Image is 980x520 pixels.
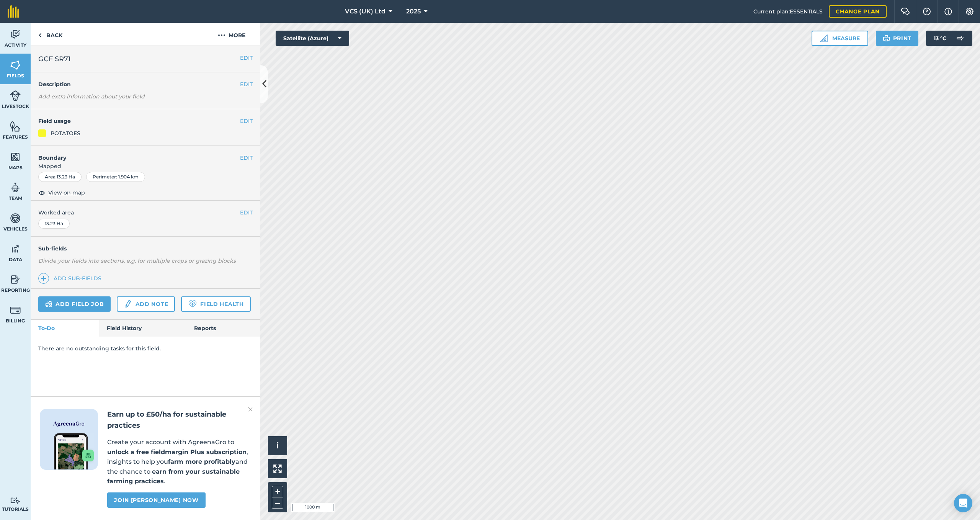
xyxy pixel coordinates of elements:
[51,129,80,137] div: POTATOES
[31,146,240,162] h4: Boundary
[10,182,21,193] img: svg+xml;base64,PD94bWwgdmVyc2lvbj0iMS4wIiBlbmNvZGluZz0idXRmLTgiPz4KPCEtLSBHZW5lcmF0b3I6IEFkb2JlIE...
[954,494,972,512] div: Open Intercom Messenger
[38,117,240,125] h4: Field usage
[38,188,45,197] img: svg+xml;base64,PHN2ZyB4bWxucz0iaHR0cDovL3d3dy53My5vcmcvMjAwMC9zdmciIHdpZHRoPSIxOCIgaGVpZ2h0PSIyNC...
[876,31,919,46] button: Print
[272,497,283,509] button: –
[41,274,46,283] img: svg+xml;base64,PHN2ZyB4bWxucz0iaHR0cDovL3d3dy53My5vcmcvMjAwMC9zdmciIHdpZHRoPSIxNCIgaGVpZ2h0PSIyNC...
[240,117,253,125] button: EDIT
[99,320,186,337] a: Field History
[10,304,21,316] img: svg+xml;base64,PD94bWwgdmVyc2lvbj0iMS4wIiBlbmNvZGluZz0idXRmLTgiPz4KPCEtLSBHZW5lcmF0b3I6IEFkb2JlIE...
[124,299,132,309] img: svg+xml;base64,PD94bWwgdmVyc2lvbj0iMS4wIiBlbmNvZGluZz0idXRmLTgiPz4KPCEtLSBHZW5lcmF0b3I6IEFkb2JlIE...
[218,31,225,40] img: svg+xml;base64,PHN2ZyB4bWxucz0iaHR0cDovL3d3dy53My5vcmcvMjAwMC9zdmciIHdpZHRoPSIyMCIgaGVpZ2h0PSIyNC...
[117,296,175,312] a: Add note
[934,31,946,46] span: 13 ° C
[38,257,236,264] em: Divide your fields into sections, e.g. for multiple crops or grazing blocks
[31,162,260,170] span: Mapped
[107,437,251,486] p: Create your account with AgreenaGro to , insights to help you and the chance to .
[944,7,952,16] img: svg+xml;base64,PHN2ZyB4bWxucz0iaHR0cDovL3d3dy53My5vcmcvMjAwMC9zdmciIHdpZHRoPSIxNyIgaGVpZ2h0PSIxNy...
[248,405,253,414] img: svg+xml;base64,PHN2ZyB4bWxucz0iaHR0cDovL3d3dy53My5vcmcvMjAwMC9zdmciIHdpZHRoPSIyMiIgaGVpZ2h0PSIzMC...
[168,458,235,465] strong: farm more profitably
[272,486,283,497] button: +
[952,31,968,46] img: svg+xml;base64,PD94bWwgdmVyc2lvbj0iMS4wIiBlbmNvZGluZz0idXRmLTgiPz4KPCEtLSBHZW5lcmF0b3I6IEFkb2JlIE...
[240,80,253,88] button: EDIT
[240,208,253,217] button: EDIT
[186,320,260,337] a: Reports
[268,436,287,455] button: i
[345,7,385,16] span: VCS (UK) Ltd
[240,154,253,162] button: EDIT
[38,296,111,312] a: Add field job
[276,31,349,46] button: Satellite (Azure)
[10,243,21,255] img: svg+xml;base64,PD94bWwgdmVyc2lvbj0iMS4wIiBlbmNvZGluZz0idXRmLTgiPz4KPCEtLSBHZW5lcmF0b3I6IEFkb2JlIE...
[901,8,910,15] img: Two speech bubbles overlapping with the left bubble in the forefront
[38,208,253,217] span: Worked area
[38,219,70,229] div: 13.23 Ha
[45,299,52,309] img: svg+xml;base64,PD94bWwgdmVyc2lvbj0iMS4wIiBlbmNvZGluZz0idXRmLTgiPz4KPCEtLSBHZW5lcmF0b3I6IEFkb2JlIE...
[38,80,253,88] h4: Description
[38,172,82,182] div: Area : 13.23 Ha
[38,54,71,64] span: GCF SR71
[829,5,887,18] a: Change plan
[812,31,868,46] button: Measure
[38,344,253,353] p: There are no outstanding tasks for this field.
[273,464,282,473] img: Four arrows, one pointing top left, one top right, one bottom right and the last bottom left
[31,320,99,337] a: To-Do
[48,188,85,197] span: View on map
[10,90,21,101] img: svg+xml;base64,PD94bWwgdmVyc2lvbj0iMS4wIiBlbmNvZGluZz0idXRmLTgiPz4KPCEtLSBHZW5lcmF0b3I6IEFkb2JlIE...
[38,93,145,100] em: Add extra information about your field
[10,29,21,40] img: svg+xml;base64,PD94bWwgdmVyc2lvbj0iMS4wIiBlbmNvZGluZz0idXRmLTgiPz4KPCEtLSBHZW5lcmF0b3I6IEFkb2JlIE...
[10,497,21,504] img: svg+xml;base64,PD94bWwgdmVyc2lvbj0iMS4wIiBlbmNvZGluZz0idXRmLTgiPz4KPCEtLSBHZW5lcmF0b3I6IEFkb2JlIE...
[406,7,421,16] span: 2025
[86,172,145,182] div: Perimeter : 1.904 km
[107,492,205,508] a: Join [PERSON_NAME] now
[883,34,890,43] img: svg+xml;base64,PHN2ZyB4bWxucz0iaHR0cDovL3d3dy53My5vcmcvMjAwMC9zdmciIHdpZHRoPSIxOSIgaGVpZ2h0PSIyNC...
[31,23,70,46] a: Back
[276,441,279,450] span: i
[965,8,974,15] img: A cog icon
[10,274,21,285] img: svg+xml;base64,PD94bWwgdmVyc2lvbj0iMS4wIiBlbmNvZGluZz0idXRmLTgiPz4KPCEtLSBHZW5lcmF0b3I6IEFkb2JlIE...
[38,273,105,284] a: Add sub-fields
[820,34,828,42] img: Ruler icon
[10,213,21,224] img: svg+xml;base64,PD94bWwgdmVyc2lvbj0iMS4wIiBlbmNvZGluZz0idXRmLTgiPz4KPCEtLSBHZW5lcmF0b3I6IEFkb2JlIE...
[203,23,260,46] button: More
[31,244,260,253] h4: Sub-fields
[38,31,42,40] img: svg+xml;base64,PHN2ZyB4bWxucz0iaHR0cDovL3d3dy53My5vcmcvMjAwMC9zdmciIHdpZHRoPSI5IiBoZWlnaHQ9IjI0Ii...
[107,468,240,485] strong: earn from your sustainable farming practices
[922,8,931,15] img: A question mark icon
[38,188,85,197] button: View on map
[107,409,251,431] h2: Earn up to £50/ha for sustainable practices
[181,296,250,312] a: Field Health
[240,54,253,62] button: EDIT
[54,433,94,469] img: Screenshot of the Gro app
[8,5,19,18] img: fieldmargin Logo
[10,59,21,71] img: svg+xml;base64,PHN2ZyB4bWxucz0iaHR0cDovL3d3dy53My5vcmcvMjAwMC9zdmciIHdpZHRoPSI1NiIgaGVpZ2h0PSI2MC...
[10,151,21,163] img: svg+xml;base64,PHN2ZyB4bWxucz0iaHR0cDovL3d3dy53My5vcmcvMjAwMC9zdmciIHdpZHRoPSI1NiIgaGVpZ2h0PSI2MC...
[753,7,823,16] span: Current plan : ESSENTIALS
[10,121,21,132] img: svg+xml;base64,PHN2ZyB4bWxucz0iaHR0cDovL3d3dy53My5vcmcvMjAwMC9zdmciIHdpZHRoPSI1NiIgaGVpZ2h0PSI2MC...
[107,448,247,456] strong: unlock a free fieldmargin Plus subscription
[926,31,972,46] button: 13 °C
